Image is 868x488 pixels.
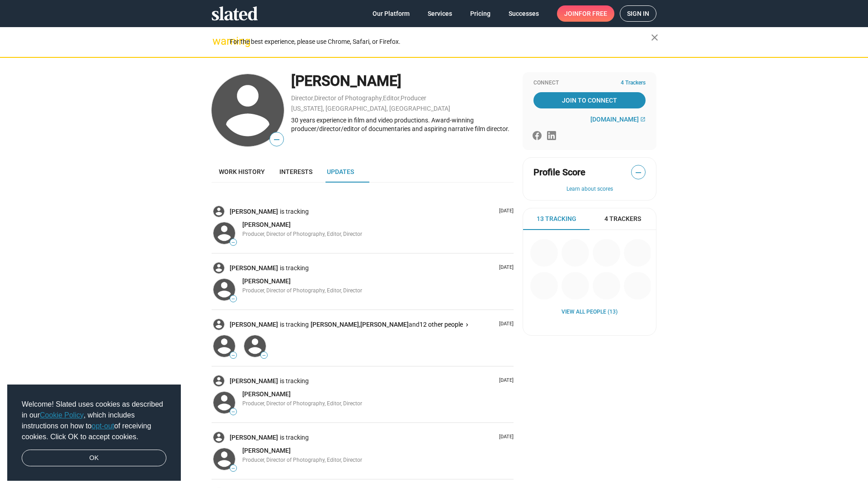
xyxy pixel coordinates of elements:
[242,390,291,399] a: [PERSON_NAME]
[463,5,498,22] a: Pricing
[280,433,311,442] span: is tracking
[533,92,646,108] a: Join To Connect
[470,5,491,22] span: Pricing
[420,320,469,329] button: 12 other people
[22,450,166,467] a: dismiss cookie message
[557,5,614,22] a: Joinfor free
[535,92,644,108] span: Join To Connect
[533,186,646,193] button: Learn about scores
[279,168,312,175] span: Interests
[242,277,291,286] a: [PERSON_NAME]
[212,161,272,183] a: Work history
[92,422,114,430] a: opt-out
[495,434,514,441] p: [DATE]
[280,207,311,216] span: is tracking
[537,215,576,223] span: 13 Tracking
[242,231,362,237] span: Producer, Director of Photography, Editor, Director
[291,105,450,112] a: [US_STATE], [GEOGRAPHIC_DATA], [GEOGRAPHIC_DATA]
[291,71,514,91] div: [PERSON_NAME]
[280,320,311,329] span: is tracking
[291,94,313,102] a: Director
[230,296,236,301] span: —
[420,5,459,22] a: Services
[212,36,223,47] mat-icon: warning
[604,215,641,223] span: 4 Trackers
[242,221,291,229] a: [PERSON_NAME]
[632,167,645,178] span: —
[495,208,514,215] p: [DATE]
[272,161,320,183] a: Interests
[428,5,452,22] span: Services
[230,207,280,216] a: [PERSON_NAME]
[242,457,362,463] span: Producer, Director of Photography, Editor, Director
[242,390,291,398] span: [PERSON_NAME]
[230,353,236,358] span: —
[401,94,426,102] a: Producer
[590,116,646,123] a: [DOMAIN_NAME]
[627,6,649,21] span: Sign in
[400,96,401,101] span: ,
[382,96,383,101] span: ,
[495,377,514,384] p: [DATE]
[219,168,265,175] span: Work history
[464,321,470,329] mat-icon: keyboard_arrow_right
[621,80,646,87] span: 4 Trackers
[533,80,646,87] div: Connect
[291,116,514,133] div: 30 years experience in film and video productions. Award-winning producer/director/editor of docu...
[320,161,361,183] a: Updates
[40,411,84,419] a: Cookie Policy
[230,320,280,329] a: [PERSON_NAME]
[360,321,409,328] span: [PERSON_NAME]
[242,400,362,407] span: Producer, Director of Photography, Editor, Director
[230,433,280,442] a: [PERSON_NAME]
[242,447,291,454] span: [PERSON_NAME]
[280,264,311,272] span: is tracking
[242,221,291,228] span: [PERSON_NAME]
[495,264,514,271] p: [DATE]
[230,377,280,385] a: [PERSON_NAME]
[230,264,280,272] a: [PERSON_NAME]
[280,377,311,385] span: is tracking
[373,5,410,22] span: Our Platform
[313,96,314,101] span: ,
[327,168,354,175] span: Updates
[22,399,166,442] span: Welcome! Slated uses cookies as described in our , which includes instructions on how to of recei...
[561,309,618,316] a: View all People (13)
[311,320,360,329] a: [PERSON_NAME],
[409,321,420,328] span: and
[579,5,607,22] span: for free
[314,94,382,102] a: Director of Photography
[590,116,639,123] span: [DOMAIN_NAME]
[640,117,646,122] mat-icon: open_in_new
[509,5,539,22] span: Successes
[383,94,400,102] a: Editor
[501,5,546,22] a: Successes
[242,277,291,285] span: [PERSON_NAME]
[242,446,291,455] a: [PERSON_NAME]
[270,134,283,145] span: —
[649,32,660,43] mat-icon: close
[620,5,656,22] a: Sign in
[360,320,409,329] a: [PERSON_NAME]
[261,353,267,358] span: —
[311,321,360,328] span: [PERSON_NAME],
[230,36,651,48] div: For the best experience, please use Chrome, Safari, or Firefox.
[365,5,417,22] a: Our Platform
[230,466,236,471] span: —
[533,166,585,178] span: Profile Score
[230,240,236,245] span: —
[564,5,607,22] span: Join
[230,409,236,414] span: —
[242,287,362,294] span: Producer, Director of Photography, Editor, Director
[495,321,514,328] p: [DATE]
[7,385,181,481] div: cookieconsent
